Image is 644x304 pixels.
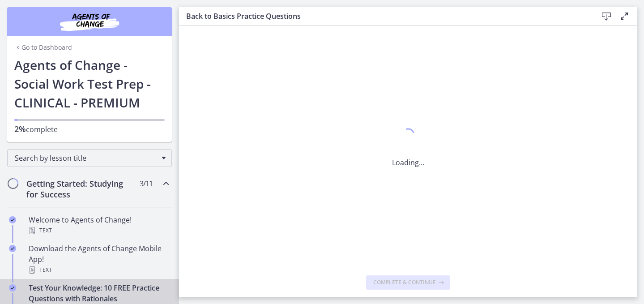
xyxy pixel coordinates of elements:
[140,178,153,189] span: 3 / 11
[14,124,26,134] span: 2%
[7,149,172,167] div: Search by lesson title
[29,265,168,275] div: Text
[186,11,583,21] h3: Back to Basics Practice Questions
[9,216,16,223] i: Completed
[29,243,168,275] div: Download the Agents of Change Mobile App!
[36,11,143,32] img: Agents of Change
[392,157,424,168] p: Loading...
[9,284,16,291] i: Completed
[14,56,165,112] h1: Agents of Change - Social Work Test Prep - CLINICAL - PREMIUM
[14,124,165,135] p: complete
[373,279,436,286] span: Complete & continue
[9,245,16,252] i: Completed
[29,225,168,236] div: Text
[26,178,136,200] h2: Getting Started: Studying for Success
[14,43,72,52] a: Go to Dashboard
[366,275,450,290] button: Complete & continue
[15,153,157,163] span: Search by lesson title
[29,214,168,236] div: Welcome to Agents of Change!
[392,126,424,146] div: 1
